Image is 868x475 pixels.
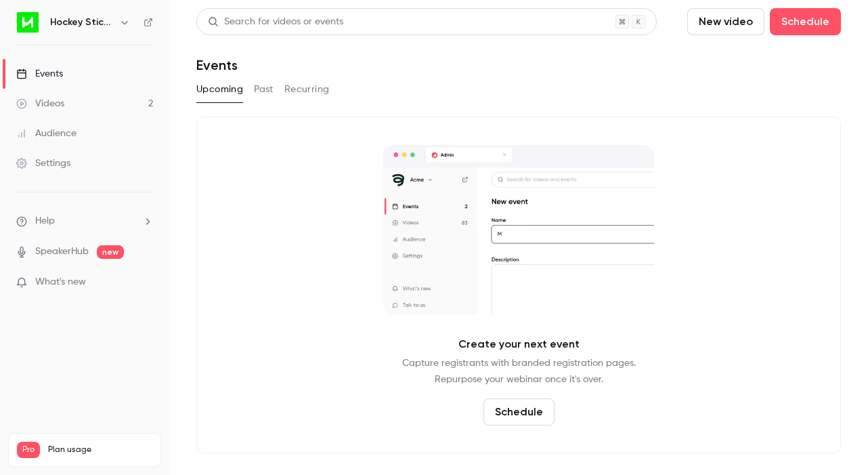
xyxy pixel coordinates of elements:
[196,79,243,100] button: Upcoming
[402,355,636,388] p: Capture registrants with branded registration pages. Repurpose your webinar once it's over.
[687,8,764,35] button: New video
[16,67,63,81] div: Events
[16,127,77,140] div: Audience
[16,97,64,110] div: Videos
[770,8,841,35] button: Schedule
[17,442,40,458] span: Pro
[50,16,114,29] h6: Hockey Stick Advisory
[254,79,274,100] button: Past
[35,214,55,228] span: Help
[137,276,153,289] iframe: Noticeable Trigger
[483,398,555,426] button: Schedule
[17,12,39,33] img: Hockey Stick Advisory
[458,336,580,352] p: Create your next event
[97,245,124,259] span: new
[16,214,153,228] li: help-dropdown-opener
[196,57,238,73] h1: Events
[48,445,152,455] span: Plan usage
[284,79,330,100] button: Recurring
[208,15,343,29] div: Search for videos or events
[16,157,70,170] div: Settings
[35,275,86,289] span: What's new
[35,245,89,259] a: SpeakerHub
